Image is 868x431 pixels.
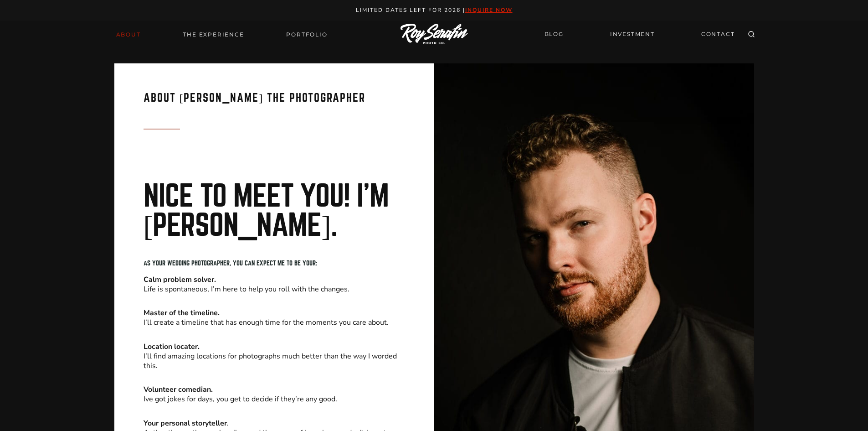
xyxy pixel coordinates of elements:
nav: Primary Navigation [111,28,333,41]
strong: Master of the timeline. [144,308,220,318]
h5: As your wedding photographer, you can expect me to be your: [144,255,405,272]
a: THE EXPERIENCE [177,28,249,41]
a: CONTACT [696,26,740,42]
strong: Volunteer comedian. [144,384,213,395]
strong: Calm problem solver. [144,275,216,285]
strong: Location locater. [144,342,200,352]
a: INVESTMENT [605,26,660,42]
h3: About [PERSON_NAME] the Photographer [144,93,405,114]
p: Limited Dates LEft for 2026 | [10,5,858,15]
button: View Search Form [745,28,758,41]
a: BLOG [539,26,569,42]
p: Life is spontaneous, I’m here to help you roll with the changes. [144,275,405,294]
nav: Secondary Navigation [539,26,740,42]
strong: Your personal storyteller [144,418,227,428]
a: Portfolio [281,28,333,41]
h2: Nice to meet you! I’m [PERSON_NAME]. [144,182,405,240]
img: Logo of Roy Serafin Photo Co., featuring stylized text in white on a light background, representi... [401,24,468,45]
p: I’ll find amazing locations for photographs much better than the way I worded this. [144,342,405,370]
p: I’ll create a timeline that has enough time for the moments you care about. [144,308,405,327]
a: About [111,28,146,41]
a: inquire now [465,6,513,14]
p: Ive got jokes for days, you get to decide if they’re any good. [144,385,405,404]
